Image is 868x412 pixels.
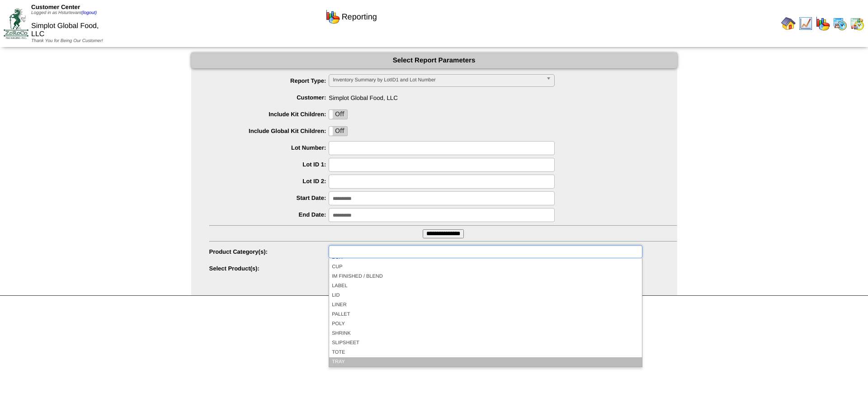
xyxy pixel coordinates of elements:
span: Inventory Summary by LotID1 and Lot Number [333,75,542,85]
a: (logout) [81,10,97,15]
li: TRAY [329,357,642,367]
span: Reporting [342,12,377,22]
label: Product Category(s): [209,248,329,255]
li: TOTE [329,348,642,357]
li: SLIPSHEET [329,338,642,348]
li: PALLET [329,310,642,319]
span: Simplot Global Food, LLC [209,91,677,101]
li: IM FINISHED / BLEND [329,272,642,281]
label: Lot ID 1: [209,161,329,168]
span: Logged in as Hsturtevant [31,10,97,15]
label: Off [329,127,347,136]
li: CUP [329,262,642,272]
img: calendarinout.gif [850,16,864,31]
label: Lot ID 2: [209,178,329,185]
li: POLY [329,319,642,329]
label: Include Global Kit Children: [209,128,329,134]
img: line_graph.gif [798,16,813,31]
label: Lot Number: [209,144,329,151]
img: graph.gif [816,16,830,31]
img: graph.gif [325,9,340,24]
li: LABEL [329,281,642,291]
label: Include Kit Children: [209,111,329,118]
li: LINER [329,300,642,310]
li: SHRINK [329,329,642,338]
label: Start Date: [209,194,329,201]
label: Select Product(s): [209,265,329,272]
div: OnOff [329,109,348,119]
div: Select Report Parameters [191,52,677,68]
label: End Date: [209,211,329,218]
span: Simplot Global Food, LLC [31,22,99,38]
label: Report Type: [209,77,329,84]
div: OnOff [329,126,348,136]
img: ZoRoCo_Logo(Green%26Foil)%20jpg.webp [4,8,28,38]
label: Off [329,110,347,119]
span: Thank You for Being Our Customer! [31,38,103,43]
li: LID [329,291,642,300]
img: home.gif [781,16,796,31]
label: Customer: [209,94,329,101]
img: calendarprod.gif [833,16,847,31]
span: Customer Center [31,4,80,10]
